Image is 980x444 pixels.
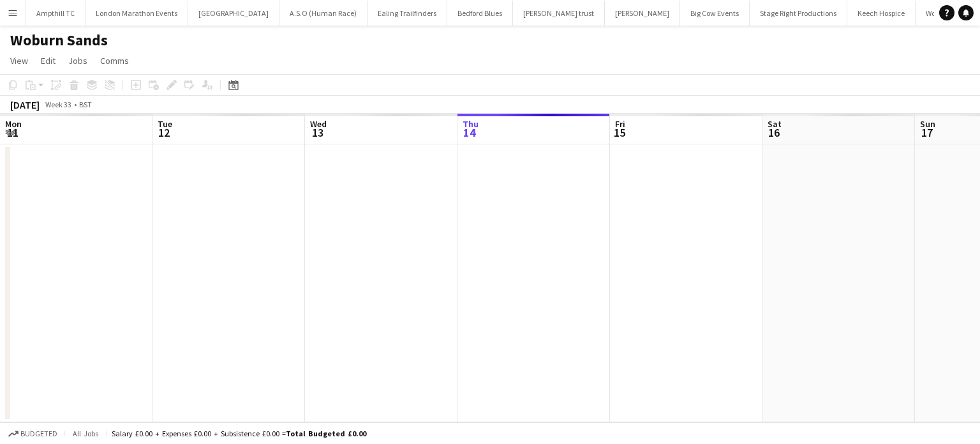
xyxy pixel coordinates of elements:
[680,1,750,26] button: Big Cow Events
[6,427,59,441] button: Budgeted
[158,118,172,130] span: Tue
[605,1,680,26] button: [PERSON_NAME]
[10,31,108,50] h1: Woburn Sands
[613,125,625,140] span: 15
[36,52,61,69] a: Edit
[279,1,367,26] button: A.S.O (Human Race)
[100,55,129,66] span: Comms
[95,52,134,69] a: Comms
[26,1,85,26] button: Ampthill TC
[916,1,967,26] button: Wolf Runs
[920,118,935,130] span: Sun
[461,125,479,140] span: 14
[79,100,92,109] div: BST
[10,55,28,66] span: View
[615,118,625,130] span: Fri
[847,1,916,26] button: Keech Hospice
[68,55,87,66] span: Jobs
[85,1,188,26] button: London Marathon Events
[310,118,327,130] span: Wed
[70,429,101,438] span: All jobs
[513,1,605,26] button: [PERSON_NAME] trust
[463,118,479,130] span: Thu
[308,125,327,140] span: 13
[768,118,782,130] span: Sat
[286,429,366,438] span: Total Budgeted £0.00
[41,55,56,66] span: Edit
[156,125,172,140] span: 12
[20,429,57,438] span: Budgeted
[766,125,782,140] span: 16
[367,1,447,26] button: Ealing Trailfinders
[63,52,93,69] a: Jobs
[42,100,74,109] span: Week 33
[5,118,22,130] span: Mon
[3,125,22,140] span: 11
[447,1,513,26] button: Bedford Blues
[112,429,366,438] div: Salary £0.00 + Expenses £0.00 + Subsistence £0.00 =
[10,98,40,111] div: [DATE]
[918,125,935,140] span: 17
[188,1,279,26] button: [GEOGRAPHIC_DATA]
[750,1,847,26] button: Stage Right Productions
[5,52,33,69] a: View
